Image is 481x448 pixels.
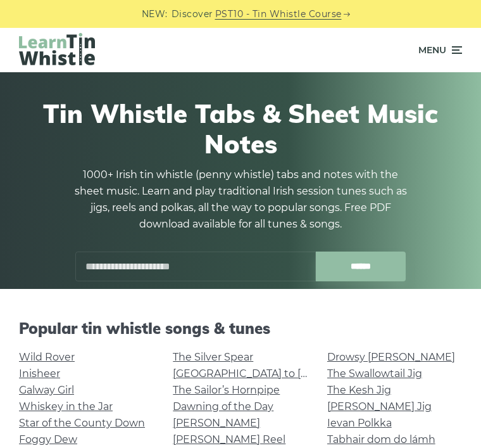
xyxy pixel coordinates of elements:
a: Foggy Dew [19,433,77,445]
a: [PERSON_NAME] [173,417,260,429]
h1: Tin Whistle Tabs & Sheet Music Notes [25,98,456,159]
a: The Silver Spear [173,351,253,363]
p: 1000+ Irish tin whistle (penny whistle) tabs and notes with the sheet music. Learn and play tradi... [70,167,411,233]
a: Drowsy [PERSON_NAME] [327,351,455,363]
a: Whiskey in the Jar [19,400,113,413]
a: Galway Girl [19,384,74,396]
a: The Sailor’s Hornpipe [173,384,280,396]
h2: Popular tin whistle songs & tunes [19,319,462,338]
a: The Kesh Jig [327,384,391,396]
a: Wild Rover [19,351,75,363]
a: [PERSON_NAME] Jig [327,400,432,413]
a: [PERSON_NAME] Reel [173,433,285,445]
a: Dawning of the Day [173,400,273,413]
a: Inisheer [19,368,60,380]
a: Ievan Polkka [327,417,392,429]
a: Star of the County Down [19,417,145,429]
img: LearnTinWhistle.com [19,33,95,65]
a: Tabhair dom do lámh [327,433,435,445]
a: [GEOGRAPHIC_DATA] to [GEOGRAPHIC_DATA] [173,368,406,380]
span: Menu [418,34,446,66]
a: The Swallowtail Jig [327,368,422,380]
